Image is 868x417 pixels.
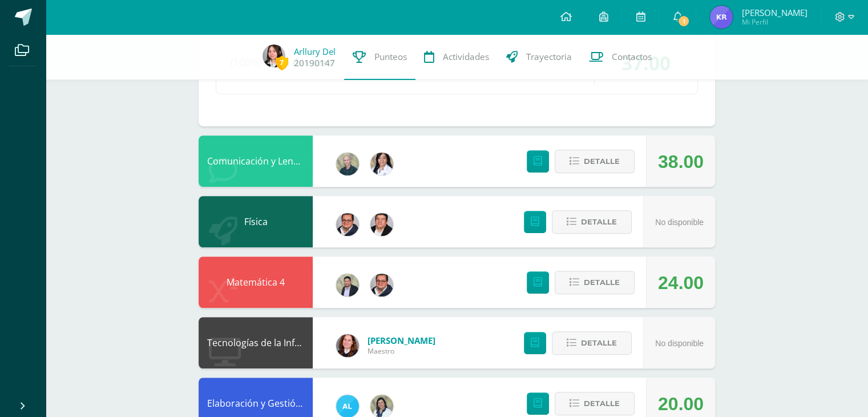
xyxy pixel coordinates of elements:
div: Tecnologías de la Información y la Comunicación 4 [199,317,313,368]
button: Detalle [552,331,632,355]
a: Punteos [344,34,415,80]
a: [PERSON_NAME] [368,335,435,346]
span: Detalle [584,272,620,293]
div: Comunicación y Lenguaje, L3 (Inglés) 4 [199,135,313,187]
div: Matemática 4 [199,256,313,308]
button: Detalle [552,210,632,234]
span: Punteos [374,51,407,63]
a: 20190147 [294,57,335,69]
span: Trayectoria [526,51,572,63]
span: No disponible [655,339,704,348]
span: Detalle [581,211,617,232]
a: Actividades [415,34,498,80]
span: Detalle [584,393,620,414]
div: 38.00 [658,136,704,187]
span: Detalle [584,151,620,172]
span: [PERSON_NAME] [741,7,807,18]
button: Detalle [555,271,635,294]
img: 099ef056f83dc0820ec7ee99c9f2f859.png [370,153,393,175]
img: 83f23ec6884ac7d04a70a46ce6654aab.png [336,153,359,175]
span: Mi Perfil [741,17,807,27]
img: b25ef30ddc543600de82943e94f4d676.png [710,6,733,29]
a: Trayectoria [498,34,580,80]
div: 24.00 [658,257,704,308]
span: No disponible [655,218,704,227]
button: Detalle [555,150,635,173]
img: 384b1a00fd073b771aca96a60efb2c16.png [336,213,359,236]
span: Maestro [368,346,435,356]
img: cde052c26e31b6a5c729714eb4ceb836.png [336,334,359,357]
a: Arllury del [294,46,336,57]
span: Actividades [443,51,489,63]
a: Contactos [580,34,660,80]
span: Detalle [581,332,617,354]
img: 8ffada8596f3de15cd32750103dbd582.png [263,45,285,67]
button: Detalle [555,392,635,415]
span: 1 [677,15,690,27]
span: 7 [276,55,288,70]
span: Contactos [612,51,652,63]
div: Física [199,196,313,247]
img: 5ed0d128a439bd4570f3d4c999556309.png [336,274,359,296]
img: 958104be47733c651f3150645e6cd48a.png [370,213,393,236]
img: 384b1a00fd073b771aca96a60efb2c16.png [370,274,393,296]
